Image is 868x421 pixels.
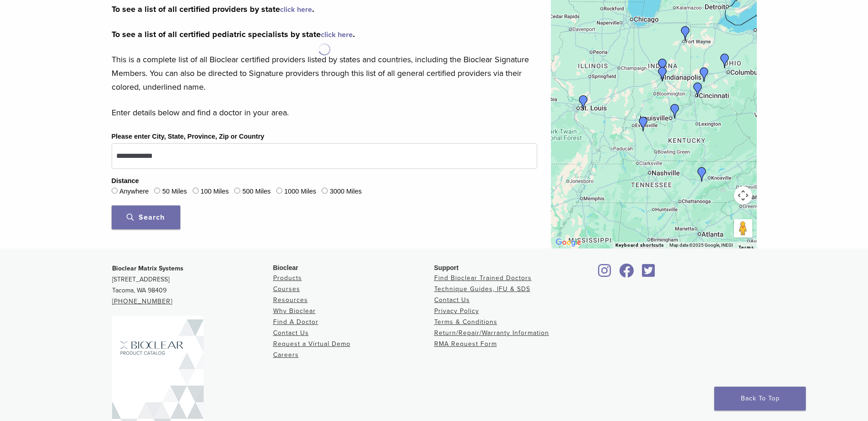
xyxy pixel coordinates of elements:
label: Anywhere [119,187,149,197]
div: Dr. Angela Arlinghaus [690,82,705,97]
label: 3000 Miles [330,187,362,197]
a: Bioclear [616,269,637,278]
a: Why Bioclear [273,307,316,315]
a: Privacy Policy [434,307,479,315]
div: Dr. Lauren Wilson [576,95,591,110]
button: Keyboard shortcuts [615,242,664,248]
a: Find Bioclear Trained Doctors [434,274,532,282]
a: Open this area in Google Maps (opens a new window) [553,237,583,248]
a: Resources [273,296,308,304]
div: Dr. Alyssa Fisher [678,26,693,41]
a: Careers [273,351,299,359]
button: Drag Pegman onto the map to open Street View [734,219,752,237]
div: Dr. Jiyun Thompson [655,59,670,73]
strong: To see a list of all certified providers by state . [112,4,314,14]
img: Google [553,237,583,248]
div: Dr. Brittany McKinley [636,117,651,131]
label: Please enter City, State, Province, Zip or Country [112,132,264,142]
a: click here [321,30,353,39]
p: This is a complete list of all Bioclear certified providers listed by states and countries, inclu... [112,53,537,94]
a: Terms [739,245,754,250]
label: 50 Miles [162,187,187,197]
a: [PHONE_NUMBER] [112,297,173,305]
div: Dr. Anna McGuire [697,67,712,82]
div: LegacyFamilyDental [717,54,732,68]
strong: To see a list of all certified pediatric specialists by state . [112,29,355,39]
label: 500 Miles [243,187,271,197]
button: Map camera controls [734,186,752,205]
span: Map data ©2025 Google, INEGI [669,243,733,248]
label: 1000 Miles [284,187,316,197]
a: Bioclear [595,269,615,278]
a: Return/Repair/Warranty Information [434,329,549,337]
a: Courses [273,285,300,293]
p: Enter details below and find a doctor in your area. [112,106,537,119]
a: Request a Virtual Demo [273,340,350,348]
label: 100 Miles [200,187,229,197]
span: Search [127,213,165,222]
a: Back To Top [714,387,806,410]
div: Dr. Jeffrey Beeler [695,167,709,182]
div: Dr. Tina Lefta [668,104,682,119]
a: Bioclear [639,269,658,278]
a: Technique Guides, IFU & SDS [434,285,530,293]
p: [STREET_ADDRESS] Tacoma, WA 98409 [112,263,273,307]
a: click here [280,5,312,14]
a: RMA Request Form [434,340,497,348]
a: Contact Us [434,296,470,304]
strong: Bioclear Matrix Systems [112,264,183,272]
span: Support [434,264,459,271]
legend: Distance [112,176,139,186]
a: Contact Us [273,329,309,337]
a: Terms & Conditions [434,318,497,326]
a: Find A Doctor [273,318,318,326]
div: Dr. Jillian Samela [655,67,670,81]
a: Products [273,274,302,282]
span: Bioclear [273,264,298,271]
button: Search [112,205,180,229]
